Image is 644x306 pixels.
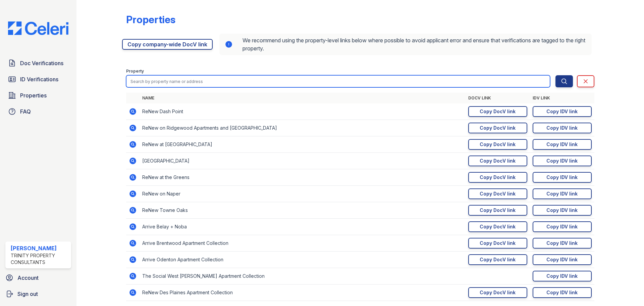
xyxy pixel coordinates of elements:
[140,103,466,120] td: ReNew Dash Point
[533,123,592,133] a: Copy IDV link
[468,106,527,117] a: Copy DocV link
[480,174,516,181] div: Copy DocV link
[140,235,466,252] td: Arrive Brentwood Apartment Collection
[3,271,74,285] a: Account
[546,125,578,131] div: Copy IDV link
[468,238,527,249] a: Copy DocV link
[140,268,466,285] td: The Social West [PERSON_NAME] Apartment Collection
[468,188,527,199] a: Copy DocV link
[533,205,592,216] a: Copy IDV link
[533,271,592,281] a: Copy IDV link
[533,254,592,265] a: Copy IDV link
[17,290,38,298] span: Sign out
[140,186,466,202] td: ReNew on Naper
[140,153,466,169] td: [GEOGRAPHIC_DATA]
[480,141,516,148] div: Copy DocV link
[480,256,516,263] div: Copy DocV link
[5,56,71,70] a: Doc Verifications
[533,139,592,150] a: Copy IDV link
[140,169,466,186] td: ReNew at the Greens
[11,244,68,252] div: [PERSON_NAME]
[480,240,516,247] div: Copy DocV link
[126,75,550,87] input: Search by property name or address
[468,254,527,265] a: Copy DocV link
[533,221,592,232] a: Copy IDV link
[20,59,63,67] span: Doc Verifications
[546,223,578,230] div: Copy IDV link
[20,107,31,116] span: FAQ
[466,93,530,103] th: DocV Link
[480,108,516,115] div: Copy DocV link
[480,158,516,164] div: Copy DocV link
[530,93,594,103] th: IDV Link
[140,136,466,153] td: ReNew at [GEOGRAPHIC_DATA]
[480,207,516,214] div: Copy DocV link
[126,13,175,26] div: Properties
[140,285,466,301] td: ReNew Des Plaines Apartment Collection
[140,120,466,136] td: ReNew on Ridgewood Apartments and [GEOGRAPHIC_DATA]
[546,108,578,115] div: Copy IDV link
[480,190,516,197] div: Copy DocV link
[546,174,578,181] div: Copy IDV link
[140,93,466,103] th: Name
[468,172,527,183] a: Copy DocV link
[468,287,527,298] a: Copy DocV link
[480,125,516,131] div: Copy DocV link
[546,273,578,279] div: Copy IDV link
[480,289,516,296] div: Copy DocV link
[546,158,578,164] div: Copy IDV link
[468,156,527,166] a: Copy DocV link
[468,221,527,232] a: Copy DocV link
[140,219,466,235] td: Arrive Belay + Noba
[468,123,527,133] a: Copy DocV link
[533,106,592,117] a: Copy IDV link
[3,287,74,301] a: Sign out
[219,34,592,55] div: We recommend using the property-level links below where possible to avoid applicant error and ens...
[546,190,578,197] div: Copy IDV link
[140,202,466,219] td: ReNew Towne Oaks
[546,207,578,214] div: Copy IDV link
[20,91,47,99] span: Properties
[533,172,592,183] a: Copy IDV link
[468,139,527,150] a: Copy DocV link
[468,205,527,216] a: Copy DocV link
[11,252,68,266] div: Trinity Property Consultants
[546,289,578,296] div: Copy IDV link
[5,89,71,102] a: Properties
[533,156,592,166] a: Copy IDV link
[122,39,213,50] a: Copy company-wide DocV link
[3,21,74,35] img: CE_Logo_Blue-a8612792a0a2168367f1c8372b55b34899dd931a85d93a1a3d3e32e68fde9ad4.png
[126,69,144,74] label: Property
[546,141,578,148] div: Copy IDV link
[546,240,578,247] div: Copy IDV link
[533,287,592,298] a: Copy IDV link
[5,73,71,86] a: ID Verifications
[140,252,466,268] td: Arrive Odenton Apartment Collection
[546,256,578,263] div: Copy IDV link
[533,238,592,249] a: Copy IDV link
[20,75,58,83] span: ID Verifications
[480,223,516,230] div: Copy DocV link
[17,274,39,282] span: Account
[533,188,592,199] a: Copy IDV link
[5,105,71,118] a: FAQ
